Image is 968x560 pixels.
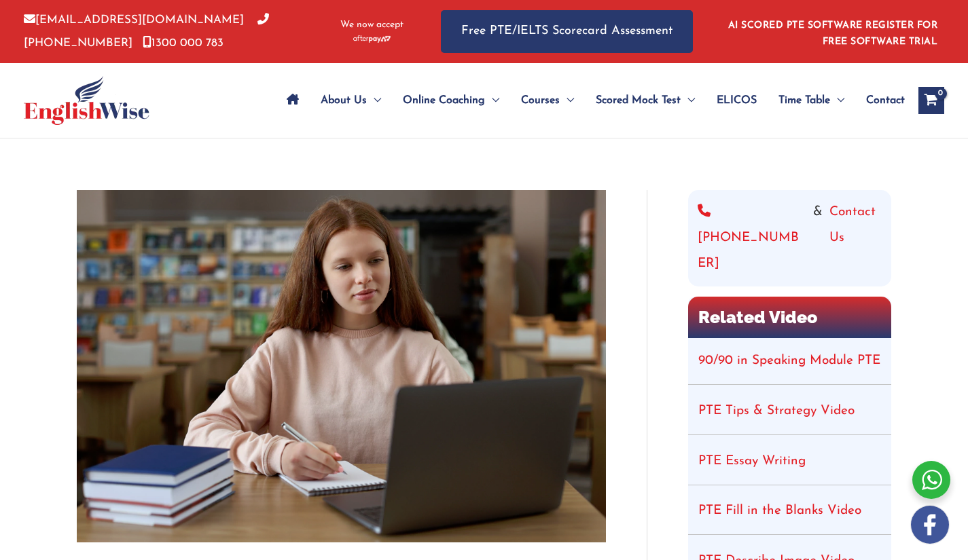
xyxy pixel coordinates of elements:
a: AI SCORED PTE SOFTWARE REGISTER FOR FREE SOFTWARE TRIAL [728,20,938,47]
a: Contact Us [829,200,882,277]
img: Afterpay-Logo [353,35,391,43]
span: ELICOS [717,77,757,124]
span: Courses [521,77,560,124]
span: Menu Toggle [830,77,844,124]
span: Menu Toggle [367,77,381,124]
span: Contact [866,77,905,124]
span: About Us [321,77,367,124]
a: Online CoachingMenu Toggle [392,77,510,124]
a: View Shopping Cart, empty [918,87,944,114]
a: [EMAIL_ADDRESS][DOMAIN_NAME] [24,14,244,26]
a: PTE Fill in the Blanks Video [698,504,861,517]
span: Online Coaching [403,77,485,124]
a: PTE Essay Writing [698,455,806,468]
span: Menu Toggle [681,77,695,124]
span: We now accept [340,18,404,32]
nav: Site Navigation: Main Menu [276,77,905,124]
a: CoursesMenu Toggle [510,77,585,124]
span: Menu Toggle [560,77,574,124]
h2: Related Video [688,297,891,338]
span: Menu Toggle [485,77,499,124]
a: 90/90 in Speaking Module PTE [698,354,880,367]
aside: Header Widget 1 [720,10,944,54]
span: Time Table [778,77,830,124]
a: About UsMenu Toggle [310,77,392,124]
a: Scored Mock TestMenu Toggle [585,77,706,124]
a: 1300 000 783 [143,37,223,49]
a: Contact [855,77,905,124]
a: Time TableMenu Toggle [768,77,855,124]
a: [PHONE_NUMBER] [698,200,806,277]
a: PTE Tips & Strategy Video [698,405,855,417]
img: white-facebook.png [911,506,949,544]
a: ELICOS [706,77,768,124]
span: Scored Mock Test [596,77,681,124]
a: Free PTE/IELTS Scorecard Assessment [441,10,693,53]
div: & [698,200,882,277]
img: cropped-ew-logo [24,76,149,125]
a: [PHONE_NUMBER] [24,14,269,48]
